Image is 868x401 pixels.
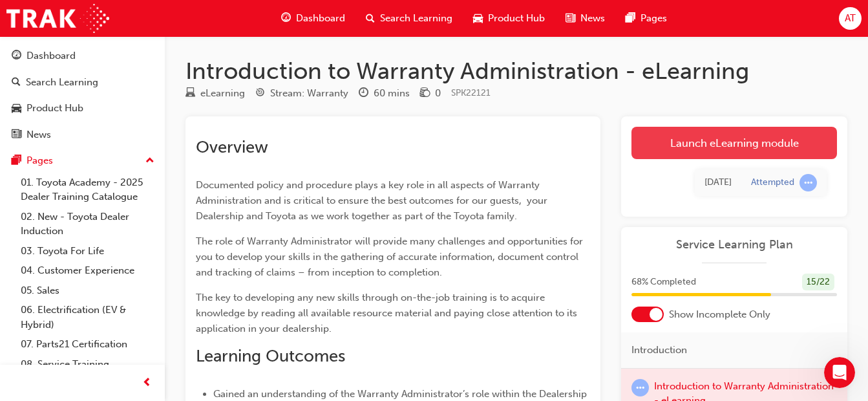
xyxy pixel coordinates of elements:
a: news-iconNews [555,5,615,32]
div: eLearning [200,86,245,101]
span: Dashboard [296,11,345,26]
a: 01. Toyota Academy - 2025 Dealer Training Catalogue [16,173,160,207]
span: target-icon [255,88,265,100]
button: Pages [5,149,160,173]
a: 07. Parts21 Certification [16,334,160,354]
div: Stream: Warranty [270,86,348,101]
span: news-icon [566,10,575,27]
span: clock-icon [359,88,368,100]
span: News [580,11,605,26]
div: Attempted [751,177,794,189]
div: Dashboard [26,49,76,63]
span: car-icon [473,10,483,27]
a: Search Learning [5,70,160,94]
a: Service Learning Plan [631,237,837,252]
span: Learning resource code [451,87,491,98]
div: Duration [359,85,410,102]
div: 60 mins [374,86,410,101]
span: learningRecordVerb_ATTEMPT-icon [799,174,817,191]
div: Price [420,85,441,102]
a: guage-iconDashboard [271,5,355,32]
a: car-iconProduct Hub [463,5,555,32]
span: Product Hub [488,11,545,26]
span: Overview [196,137,268,157]
img: Trak [6,4,109,33]
iframe: Intercom live chat [824,357,855,388]
span: search-icon [12,77,21,89]
span: pages-icon [626,10,635,27]
div: 15 / 22 [802,274,834,291]
div: News [26,127,51,142]
a: News [5,123,160,147]
span: up-icon [145,153,154,169]
span: guage-icon [12,50,21,62]
a: Product Hub [5,96,160,120]
span: AT [845,11,856,26]
span: The role of Warranty Administrator will provide many challenges and opportunities for you to deve... [196,235,586,278]
span: pages-icon [12,155,21,167]
span: car-icon [12,103,21,114]
a: 05. Sales [16,281,160,301]
h1: Introduction to Warranty Administration - eLearning [185,57,847,85]
span: Pages [640,11,667,26]
button: AT [839,7,862,30]
a: 02. New - Toyota Dealer Induction [16,207,160,241]
div: Pages [26,153,53,168]
span: Show Incomplete Only [669,307,770,322]
div: Product Hub [26,101,83,116]
a: 08. Service Training [16,354,160,374]
a: 06. Electrification (EV & Hybrid) [16,300,160,334]
span: learningRecordVerb_ATTEMPT-icon [631,379,649,396]
div: Stream [255,85,348,102]
span: money-icon [420,88,430,100]
a: 03. Toyota For Life [16,241,160,261]
span: learningResourceType_ELEARNING-icon [185,88,195,100]
span: Search Learning [380,11,452,26]
span: The key to developing any new skills through on-the-job training is to acquire knowledge by readi... [196,292,580,334]
span: news-icon [12,129,21,141]
a: search-iconSearch Learning [355,5,463,32]
span: 68 % Completed [631,275,696,290]
div: 0 [435,86,441,101]
span: Documented policy and procedure plays a key role in all aspects of Warranty Administration and is... [196,179,550,222]
div: Type [185,85,245,102]
span: Introduction [631,343,687,358]
span: search-icon [366,10,375,27]
span: prev-icon [142,375,152,391]
a: Launch eLearning module [631,127,837,159]
span: guage-icon [281,10,291,27]
span: Learning Outcomes [196,346,345,366]
a: 04. Customer Experience [16,261,160,281]
button: DashboardSearch LearningProduct HubNews [5,41,160,149]
div: Fri Sep 12 2025 15:25:49 GMT+1000 (Australian Eastern Standard Time) [704,175,732,190]
div: Search Learning [26,75,98,90]
a: Dashboard [5,44,160,68]
a: pages-iconPages [615,5,677,32]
